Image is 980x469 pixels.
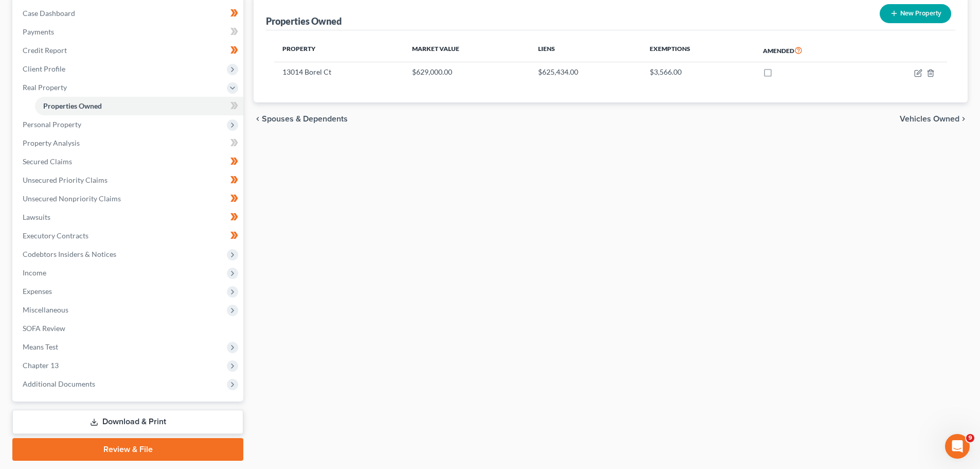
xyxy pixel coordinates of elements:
th: Property [274,39,403,62]
span: SOFA Review [23,324,65,333]
span: Executory Contracts [23,231,88,240]
i: chevron_left [254,115,262,123]
th: Exemptions [642,39,755,62]
button: New Property [880,4,951,23]
span: Expenses [23,287,52,296]
span: Unsecured Priority Claims [23,176,108,184]
span: Unsecured Nonpriority Claims [23,194,121,203]
td: $3,566.00 [642,62,755,82]
a: Unsecured Priority Claims [14,171,243,189]
span: Payments [23,27,54,36]
span: Secured Claims [23,157,72,166]
td: 13014 Borel Ct [274,62,403,82]
td: $625,434.00 [530,62,642,82]
span: Means Test [23,342,58,351]
a: SOFA Review [14,319,243,338]
span: Miscellaneous [23,305,68,314]
span: Case Dashboard [23,9,75,18]
a: Secured Claims [14,152,243,171]
a: Lawsuits [14,208,243,227]
td: $629,000.00 [404,62,530,82]
i: chevron_right [959,115,968,123]
span: Codebtors Insiders & Notices [23,250,116,258]
a: Properties Owned [35,97,243,115]
button: Vehicles Owned chevron_right [900,115,968,123]
a: Download & Print [12,410,243,434]
th: Market Value [404,39,530,62]
span: Lawsuits [23,213,50,221]
span: Chapter 13 [23,361,59,370]
span: Properties Owned [43,101,102,110]
a: Executory Contracts [14,227,243,245]
span: Vehicles Owned [900,115,959,123]
span: Real Property [23,83,67,92]
th: Amended [755,39,866,62]
span: Credit Report [23,46,67,55]
a: Case Dashboard [14,4,243,23]
span: Income [23,268,46,277]
button: chevron_left Spouses & Dependents [254,115,348,123]
a: Review & File [12,438,243,461]
a: Property Analysis [14,134,243,152]
span: 9 [966,434,974,442]
span: Spouses & Dependents [262,115,348,123]
a: Unsecured Nonpriority Claims [14,189,243,208]
a: Payments [14,23,243,41]
th: Liens [530,39,642,62]
span: Property Analysis [23,138,80,147]
span: Client Profile [23,64,65,73]
span: Personal Property [23,120,81,129]
a: Credit Report [14,41,243,60]
div: Properties Owned [266,15,342,27]
iframe: Intercom live chat [945,434,970,459]
span: Additional Documents [23,379,95,388]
